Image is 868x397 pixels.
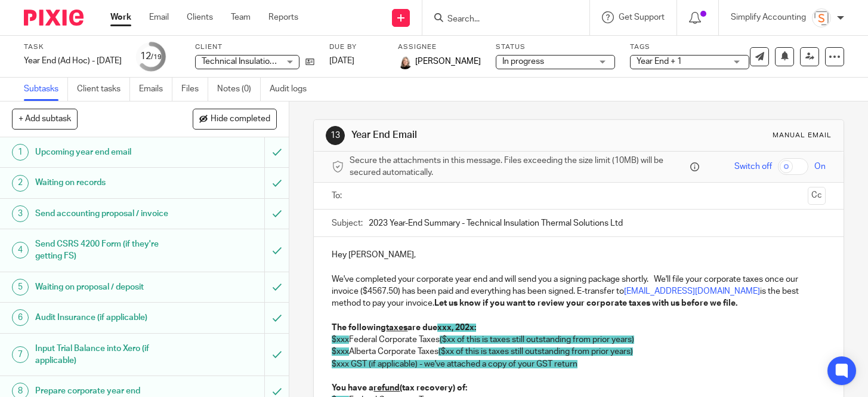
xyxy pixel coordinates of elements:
[217,78,261,101] a: Notes (0)
[808,187,826,205] button: Cc
[332,190,345,202] label: To:
[332,273,825,310] p: We've completed your corporate year end and will send you a signing package shortly. We'll file y...
[231,11,251,23] a: Team
[734,161,772,173] span: Switch off
[193,109,277,129] button: Hide completed
[329,57,354,65] span: [DATE]
[351,129,604,141] h1: Year End Email
[386,324,407,332] u: taxes
[332,334,825,346] p: Federal Corporate Taxes
[350,155,687,179] span: Secure the attachments in this message. Files exceeding the size limit (10MB) will be secured aut...
[12,175,29,192] div: 2
[24,10,84,26] img: Pixie
[446,14,554,25] input: Search
[140,50,162,63] div: 12
[195,42,314,52] label: Client
[12,242,29,258] div: 4
[35,278,180,296] h1: Waiting on proposal / deposit
[398,42,481,52] label: Assignee
[398,55,412,69] img: Screenshot%202023-11-02%20134555.png
[35,174,180,192] h1: Waiting on records
[202,57,360,66] span: Technical Insulation Thermal Solutions Ltd.
[268,11,298,23] a: Reports
[415,56,481,67] span: [PERSON_NAME]
[332,249,825,261] p: Hey [PERSON_NAME],
[24,55,122,67] div: Year End (Ad Hoc) - [DATE]
[110,11,131,23] a: Work
[181,78,208,101] a: Files
[139,78,172,101] a: Emails
[12,205,29,222] div: 3
[12,109,78,129] button: + Add subtask
[624,287,760,296] a: [EMAIL_ADDRESS][DOMAIN_NAME]
[211,115,270,124] span: Hide completed
[630,42,749,52] label: Tags
[619,13,665,21] span: Get Support
[332,217,363,229] label: Subject:
[637,57,682,66] span: Year End + 1
[12,346,29,363] div: 7
[151,54,162,60] small: /19
[731,11,806,23] p: Simplify Accounting
[12,144,29,161] div: 1
[326,126,345,145] div: 13
[149,11,169,23] a: Email
[270,78,316,101] a: Audit logs
[502,57,544,66] span: In progress
[77,78,130,101] a: Client tasks
[35,309,180,327] h1: Audit Insurance (if applicable)
[814,161,826,173] span: On
[332,360,577,368] span: $xxx GST (if applicable) - we've attached a copy of your GST return
[437,324,476,332] span: xxx, 202x:
[332,336,349,344] span: $xxx
[434,299,737,307] strong: Let us know if you want to review your corporate taxes with us before we file.
[24,78,68,101] a: Subtasks
[12,279,29,296] div: 5
[440,336,634,344] span: ($xx of this is taxes still outstanding from prior years)
[35,340,180,370] h1: Input Trial Balance into Xero (if applicable)
[773,131,832,140] div: Manual email
[35,143,180,161] h1: Upcoming year end email
[329,42,383,52] label: Due by
[812,8,831,27] img: Screenshot%202023-11-29%20141159.png
[35,205,180,223] h1: Send accounting proposal / invoice
[373,384,400,392] u: refund
[187,11,213,23] a: Clients
[332,324,476,332] strong: The following are due
[332,384,467,392] strong: You have a (tax recovery) of:
[496,42,615,52] label: Status
[332,346,825,358] p: Alberta Corporate Taxes
[12,309,29,326] div: 6
[35,235,180,266] h1: Send CSRS 4200 Form (if they're getting FS)
[24,42,122,52] label: Task
[438,347,633,356] span: ($xx of this is taxes still outstanding from prior years)
[332,347,349,356] span: $xxx
[24,55,122,67] div: Year End (Ad Hoc) - December 2023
